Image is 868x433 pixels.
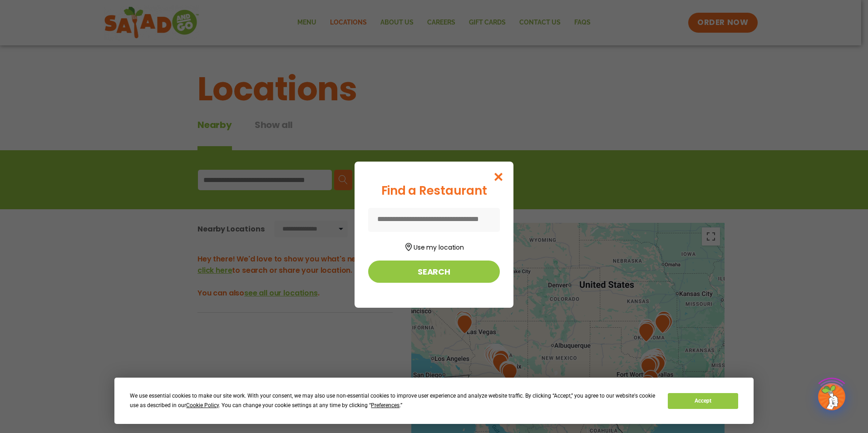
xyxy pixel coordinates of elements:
button: Use my location [368,240,500,252]
span: Preferences [371,402,399,408]
span: Cookie Policy [186,402,219,408]
button: Search [368,261,500,283]
div: We use essential cookies to make our site work. With your consent, we may also use non-essential ... [130,391,657,410]
div: Cookie Consent Prompt [114,378,754,424]
button: Close modal [484,162,513,192]
button: Accept [668,393,738,409]
div: Find a Restaurant [368,182,500,200]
